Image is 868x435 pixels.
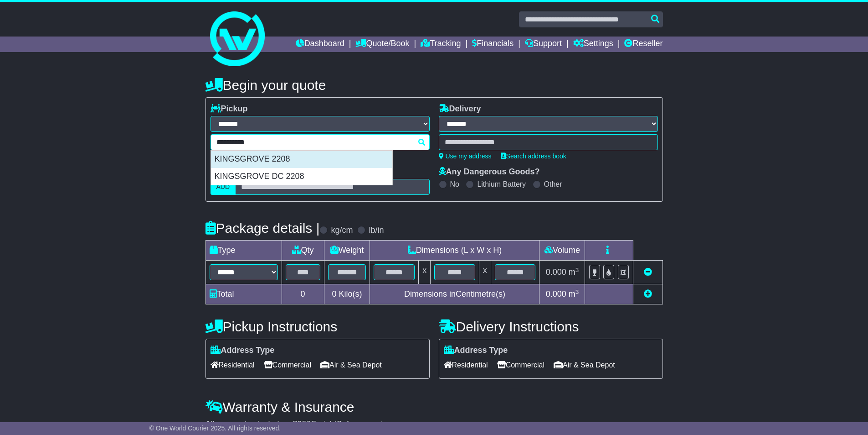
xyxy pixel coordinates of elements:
[324,241,370,261] td: Weight
[320,358,382,372] span: Air & Sea Depot
[439,319,663,334] h4: Delivery Instructions
[575,267,579,273] sup: 3
[298,419,311,429] span: 250
[211,346,275,356] label: Address Type
[569,289,579,299] span: m
[324,284,370,304] td: Kilo(s)
[211,151,392,168] div: KINGSGROVE 2208
[149,425,281,432] span: © One World Courier 2025. All rights reserved.
[211,104,248,114] label: Pickup
[525,37,562,52] a: Support
[205,399,663,414] h4: Warranty & Insurance
[644,267,652,277] a: Remove this item
[211,168,392,185] div: KINGSGROVE DC 2208
[479,261,491,284] td: x
[355,37,409,52] a: Quote/Book
[569,267,579,277] span: m
[421,37,461,52] a: Tracking
[331,225,353,236] label: kg/cm
[472,37,514,52] a: Financials
[439,152,492,160] a: Use my address
[554,358,615,372] span: Air & Sea Depot
[544,180,562,189] label: Other
[296,37,344,52] a: Dashboard
[205,220,320,236] h4: Package details |
[211,134,430,150] typeahead: Please provide city
[644,289,652,299] a: Add new item
[573,37,613,52] a: Settings
[264,358,311,372] span: Commercial
[205,241,282,261] td: Type
[497,358,544,372] span: Commercial
[501,152,566,160] a: Search address book
[539,241,585,261] td: Volume
[205,319,430,334] h4: Pickup Instructions
[369,225,384,236] label: lb/in
[477,180,526,189] label: Lithium Battery
[419,261,431,284] td: x
[444,346,508,356] label: Address Type
[282,241,324,261] td: Qty
[546,289,566,299] span: 0.000
[575,288,579,295] sup: 3
[205,78,663,93] h4: Begin your quote
[624,37,663,52] a: Reseller
[546,267,566,277] span: 0.000
[370,241,539,261] td: Dimensions (L x W x H)
[205,284,282,304] td: Total
[450,180,459,189] label: No
[370,284,539,304] td: Dimensions in Centimetre(s)
[211,179,236,195] label: AUD
[282,284,324,304] td: 0
[439,167,540,177] label: Any Dangerous Goods?
[444,358,488,372] span: Residential
[211,358,255,372] span: Residential
[332,289,336,299] span: 0
[205,419,663,430] div: All our quotes include a $ FreightSafe warranty.
[439,104,481,114] label: Delivery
